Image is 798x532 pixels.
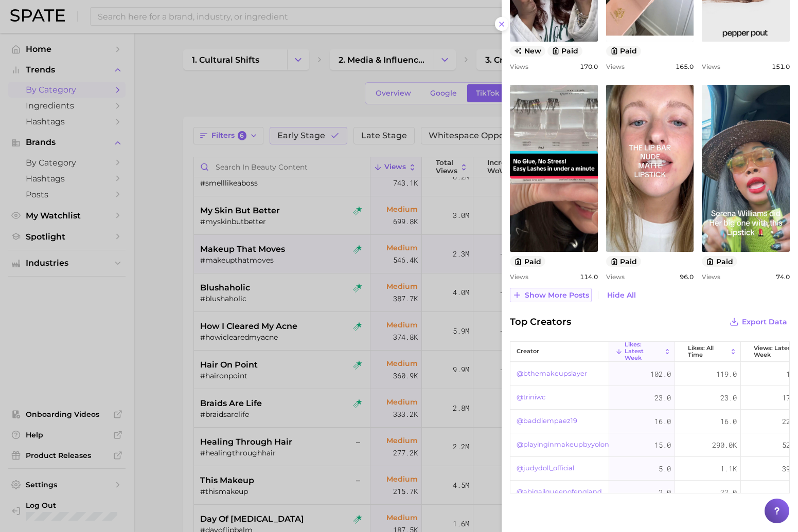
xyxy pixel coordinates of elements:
[676,63,694,70] span: 165.0
[517,486,602,499] a: @abigailqueenofengland
[654,439,671,451] span: 15.0
[712,439,737,451] span: 290.0k
[517,415,577,428] a: @baddiempaez19
[580,273,598,281] span: 114.0
[580,63,598,70] span: 170.0
[754,345,793,358] span: Views: Latest Week
[606,256,642,267] button: paid
[517,392,545,404] a: @triniwc
[654,392,671,404] span: 23.0
[776,273,790,281] span: 74.0
[772,63,790,70] span: 151.0
[517,368,587,380] a: @bthemakeupslayer
[675,342,741,362] button: Likes: All Time
[625,342,662,362] span: Likes: Latest Week
[510,273,528,281] span: Views
[510,63,528,70] span: Views
[510,315,571,329] span: Top Creators
[654,415,671,428] span: 16.0
[606,46,642,57] button: paid
[650,368,671,380] span: 102.0
[720,392,737,404] span: 23.0
[716,368,737,380] span: 119.0
[702,273,720,281] span: Views
[727,315,790,329] button: Export Data
[547,46,583,57] button: paid
[605,288,639,302] button: Hide All
[606,63,625,70] span: Views
[607,291,636,300] span: Hide All
[525,291,589,300] span: Show more posts
[702,63,720,70] span: Views
[659,486,671,499] span: 2.0
[606,273,625,281] span: Views
[742,318,787,326] span: Export Data
[720,463,737,475] span: 1.1k
[517,348,539,355] span: creator
[510,256,545,267] button: paid
[510,46,545,57] span: new
[720,415,737,428] span: 16.0
[688,345,728,358] span: Likes: All Time
[510,288,592,302] button: Show more posts
[517,463,574,475] a: @judydoll_official
[720,486,737,499] span: 22.0
[517,439,618,451] a: @playinginmakeupbyyolondo
[702,256,737,267] button: paid
[659,463,671,475] span: 5.0
[609,342,675,362] button: Likes: Latest Week
[680,273,694,281] span: 96.0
